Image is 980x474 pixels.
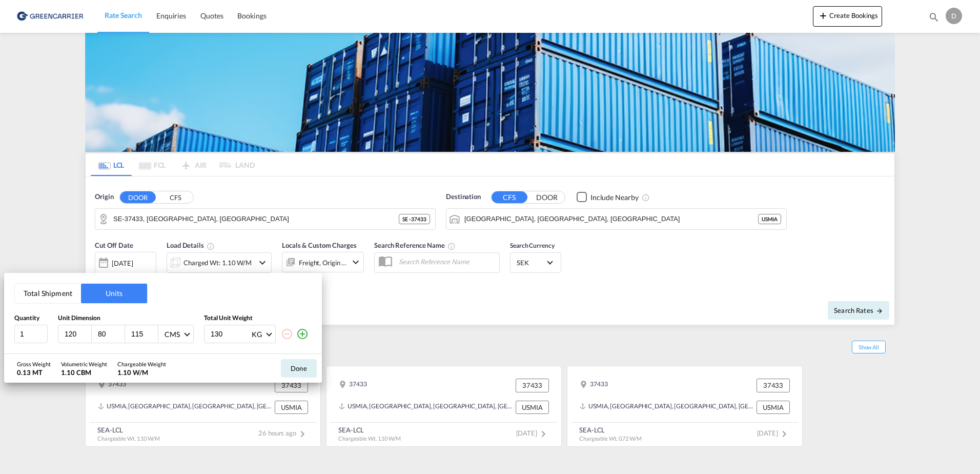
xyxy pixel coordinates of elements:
[281,359,317,378] button: Done
[165,330,180,339] div: CMS
[15,284,81,303] button: Total Shipment
[61,360,107,368] div: Volumetric Weight
[117,368,166,377] div: 1.10 W/M
[117,360,166,368] div: Chargeable Weight
[210,325,251,343] input: Enter weight
[61,368,107,377] div: 1.10 CBM
[204,314,312,323] div: Total Unit Weight
[81,284,147,303] button: Units
[281,328,293,340] md-icon: icon-minus-circle-outline
[17,360,51,368] div: Gross Weight
[252,330,262,339] div: KG
[130,329,158,339] input: H
[58,314,194,323] div: Unit Dimension
[14,325,48,343] input: Qty
[64,329,91,339] input: L
[97,329,125,339] input: W
[17,368,51,377] div: 0.13 MT
[14,314,48,323] div: Quantity
[296,328,309,340] md-icon: icon-plus-circle-outline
